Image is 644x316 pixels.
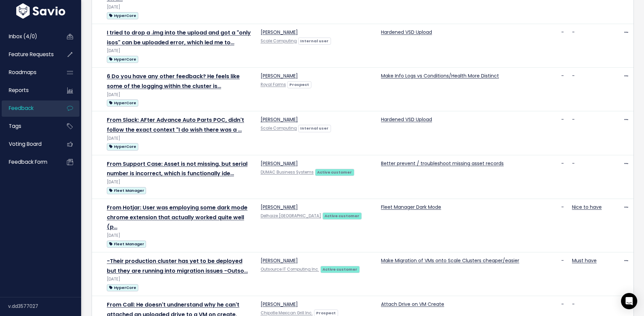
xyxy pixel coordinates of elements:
[107,143,138,150] span: HyperCore
[107,29,251,46] a: I tried to drop a .img into the upload and got a "only isos" can be uploaded error, which led me to…
[568,68,606,111] td: -
[9,69,37,76] span: Roadmaps
[15,3,67,19] img: logo-white.9d6f32f41409.svg
[381,301,444,308] a: Attach Drive on VM Create
[107,204,247,231] a: From Hotjar: User was employing some dark mode chrome extension that actually worked quite well (p…
[300,126,329,131] strong: Internal user
[2,154,56,170] a: Feedback form
[9,51,54,58] span: Feature Requests
[323,267,357,272] strong: Active customer
[9,122,21,130] span: Tags
[568,24,606,67] td: -
[316,310,336,316] strong: Prospect
[317,170,352,175] strong: Active customer
[107,284,138,291] span: HyperCore
[568,111,606,155] td: -
[9,105,33,112] span: Feedback
[107,186,146,195] a: Fleet Manager
[107,4,253,11] div: [DATE]
[568,155,606,199] td: -
[2,83,56,98] a: Reports
[261,72,298,79] a: [PERSON_NAME]
[381,257,519,264] a: Make Migration of VMs onto Scale Clusters cheaper/easier
[107,12,138,19] span: HyperCore
[523,111,568,155] td: -
[261,213,321,219] a: Delhaize [GEOGRAPHIC_DATA]
[523,199,568,252] td: -
[107,47,253,54] div: [DATE]
[107,98,138,107] a: HyperCore
[261,204,298,210] a: [PERSON_NAME]
[261,38,297,44] a: Scale Computing
[2,136,56,152] a: Voting Board
[523,68,568,111] td: -
[8,297,81,315] div: v.dd3577027
[287,81,311,88] a: Prospect
[325,213,359,219] strong: Active customer
[572,257,597,264] a: Must have
[107,99,138,107] span: HyperCore
[261,257,298,264] a: [PERSON_NAME]
[261,267,319,272] a: Outsource IT Computing Inc.
[107,179,253,186] div: [DATE]
[107,72,240,90] a: 6 Do you have any other feedback? He feels like some of the logging within the cluster is…
[107,55,138,63] a: HyperCore
[2,100,56,116] a: Feedback
[261,310,313,316] a: Chipotle Mexican Grill Inc.
[523,252,568,296] td: -
[107,283,138,292] a: HyperCore
[107,240,146,248] a: Fleet Manager
[298,125,331,131] a: Internal user
[320,266,360,272] a: Active customer
[107,135,253,142] div: [DATE]
[523,24,568,67] td: -
[107,187,146,194] span: Fleet Manager
[381,160,504,167] a: Better prevent / troubleshoot missing asset records
[9,140,42,148] span: Voting Board
[289,82,309,87] strong: Prospect
[621,293,637,309] div: Open Intercom Messenger
[9,33,37,40] span: Inbox (4/0)
[9,87,29,94] span: Reports
[261,116,298,123] a: [PERSON_NAME]
[107,257,248,275] a: -Their production cluster has yet to be deployed but they are running into migration issues -Outso…
[2,65,56,80] a: Roadmaps
[107,142,138,151] a: HyperCore
[572,204,602,210] a: Nice to have
[261,170,314,175] a: DUMAC Business Systems
[261,29,298,36] a: [PERSON_NAME]
[107,160,247,178] a: From Support Case: Asset is not missing, but serial number is incorrect, which is functionally ide…
[298,37,331,44] a: Internal user
[2,47,56,62] a: Feature Requests
[261,160,298,167] a: [PERSON_NAME]
[314,309,338,316] a: Prospect
[107,116,244,134] a: From Slack: AFter Advance Auto Parts POC, didn't follow the exact context "I do wish there was a …
[2,29,56,44] a: Inbox (4/0)
[107,232,253,239] div: [DATE]
[261,301,298,308] a: [PERSON_NAME]
[107,91,253,98] div: [DATE]
[523,155,568,199] td: -
[107,11,138,20] a: HyperCore
[107,56,138,63] span: HyperCore
[2,118,56,134] a: Tags
[107,276,253,283] div: [DATE]
[300,38,329,44] strong: Internal user
[261,82,286,87] a: Royal Farms
[261,126,297,131] a: Scale Computing
[381,204,441,210] a: Fleet Manager Dark Mode
[323,212,362,219] a: Active customer
[315,168,354,175] a: Active customer
[381,72,499,79] a: Make Info Logs vs Conditions/Health More Distinct
[381,29,432,36] a: Hardened VSD Upload
[381,116,432,123] a: Hardened VSD Upload
[107,241,146,248] span: Fleet Manager
[9,158,47,165] span: Feedback form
